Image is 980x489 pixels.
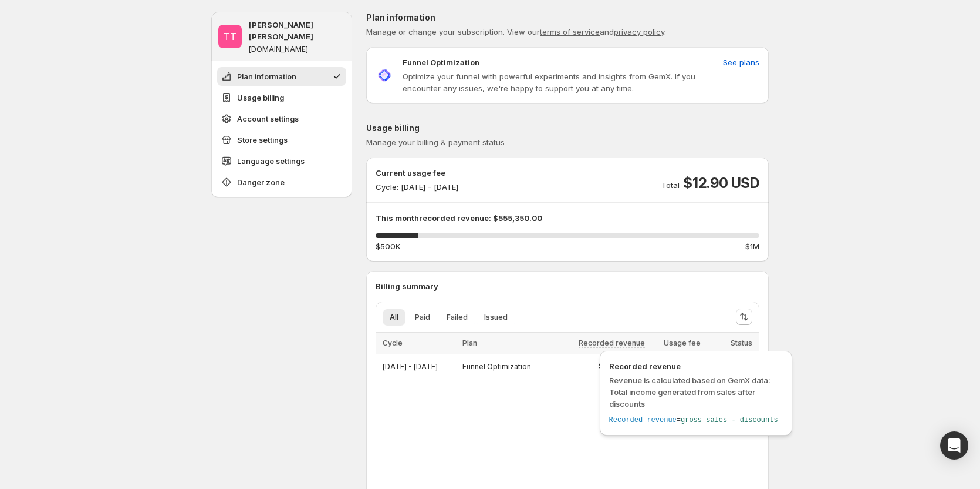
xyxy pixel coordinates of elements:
span: Manage your billing & payment status [366,138,505,147]
p: Optimize your funnel with powerful experiments and insights from GemX. If you encounter any issue... [403,71,718,94]
span: gross sales - discounts [681,416,778,424]
span: $1M [745,240,759,252]
span: Cycle [383,339,403,347]
p: [DOMAIN_NAME] [249,45,308,54]
span: Tanya Tanya [218,25,242,48]
span: Recorded revenue [609,416,677,424]
button: Danger zone [217,173,346,192]
span: Recorded revenue [609,360,783,372]
span: Usage fee [664,339,701,347]
button: Sort the results [736,309,752,325]
div: Open Intercom Messenger [940,431,968,460]
span: Account settings [237,113,299,125]
a: privacy policy [614,27,664,36]
button: Usage billing [217,88,346,107]
span: Recorded revenue [579,339,645,348]
span: Paid [415,313,430,322]
span: Failed [447,313,468,322]
span: $12.90 USD [683,174,759,193]
span: Language settings [237,155,305,167]
p: [PERSON_NAME] [PERSON_NAME] [249,19,345,42]
p: Plan information [366,12,769,24]
span: = [677,416,681,424]
p: Cycle: [DATE] - [DATE] [376,181,458,193]
span: recorded revenue: [419,213,491,223]
p: This month $555,350.00 [376,212,759,224]
span: Danger zone [237,176,285,188]
button: See plans [716,53,766,72]
span: Usage billing [237,92,284,103]
img: Funnel Optimization [376,66,393,84]
span: $500K [376,240,400,252]
p: Total [661,179,680,191]
span: Plan [462,339,477,347]
p: Current usage fee [376,167,458,179]
span: Funnel Optimization [462,362,531,371]
a: terms of service [540,27,600,36]
p: Funnel Optimization [403,56,479,68]
p: Billing summary [376,280,759,292]
span: All [390,313,398,322]
button: Account settings [217,109,346,128]
span: [DATE] - [DATE] [383,362,438,371]
span: Status [731,339,752,347]
p: Usage billing [366,122,769,134]
button: Store settings [217,130,346,149]
span: Manage or change your subscription. View our and . [366,27,666,36]
span: Revenue is calculated based on GemX data: Total income generated from sales after discounts [609,376,771,408]
button: Language settings [217,152,346,170]
span: Plan information [237,71,296,82]
text: TT [224,31,236,42]
span: See plans [723,56,759,68]
button: Plan information [217,67,346,86]
span: Store settings [237,134,288,146]
span: Issued [484,313,508,322]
